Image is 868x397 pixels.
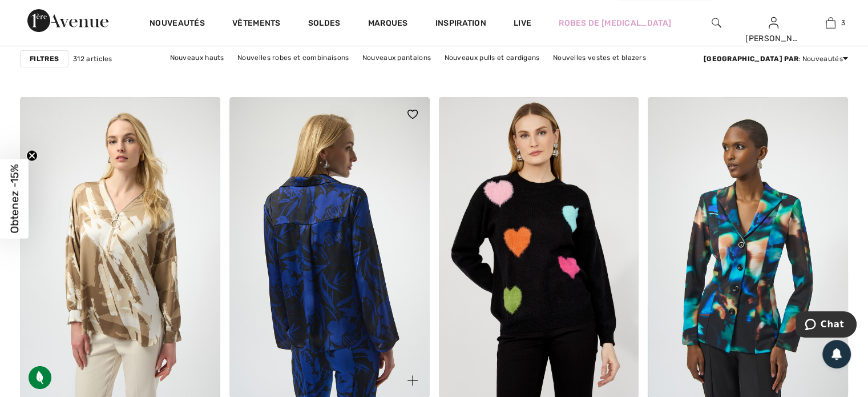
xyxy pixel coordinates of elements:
[407,110,418,119] img: heart_black_full.svg
[357,50,437,65] a: Nouveaux pantalons
[232,50,354,65] a: Nouvelles robes et combinaisons
[27,9,108,32] img: 1ère Avenue
[8,164,21,233] span: Obtenez -15%
[704,54,848,64] div: : Nouveautés
[380,65,502,80] a: Nouveaux vêtements d'extérieur
[30,54,59,64] strong: Filtres
[308,18,341,30] a: Soldes
[438,50,545,65] a: Nouveaux pulls et cardigans
[769,16,778,30] img: Mes infos
[29,366,51,389] img: Tissu écologique
[313,65,378,80] a: Nouvelles jupes
[769,17,778,28] a: Se connecter
[435,18,486,30] span: Inspiration
[514,17,531,29] a: Live
[73,54,112,64] span: 312 articles
[826,16,835,30] img: Mon panier
[407,375,418,386] img: plus_v2.svg
[745,33,801,45] div: [PERSON_NAME]
[796,311,857,340] iframe: Ouvre un widget dans lequel vous pouvez chatter avec l’un de nos agents
[559,17,671,29] a: Robes de [MEDICAL_DATA]
[547,50,652,65] a: Nouvelles vestes et blazers
[368,18,408,30] a: Marques
[704,55,798,63] strong: [GEOGRAPHIC_DATA] par
[164,50,230,65] a: Nouveaux hauts
[841,18,845,28] span: 3
[150,18,205,30] a: Nouveautés
[232,18,281,30] a: Vêtements
[712,16,721,30] img: recherche
[26,150,38,161] button: Close teaser
[802,16,858,30] a: 3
